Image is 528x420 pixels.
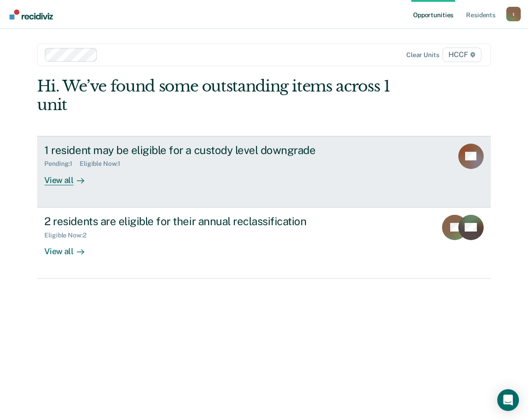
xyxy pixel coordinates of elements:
[44,232,93,239] div: Eligible Now : 2
[10,10,53,19] img: Recidiviz
[44,239,95,256] div: View all
[44,160,80,168] div: Pending : 1
[506,7,521,21] button: Profile dropdown button
[506,7,521,21] div: t
[442,48,481,62] span: HCCF
[80,160,128,168] div: Eligible Now : 1
[37,136,490,208] a: 1 resident may be eligible for a custody level downgradePending:1Eligible Now:1View all
[37,77,400,114] div: Hi. We’ve found some outstanding items across 1 unit
[44,215,362,228] div: 2 residents are eligible for their annual reclassification
[44,168,95,185] div: View all
[37,208,490,279] a: 2 residents are eligible for their annual reclassificationEligible Now:2View all
[44,144,362,157] div: 1 resident may be eligible for a custody level downgrade
[406,51,439,59] div: Clear units
[497,389,519,411] div: Open Intercom Messenger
